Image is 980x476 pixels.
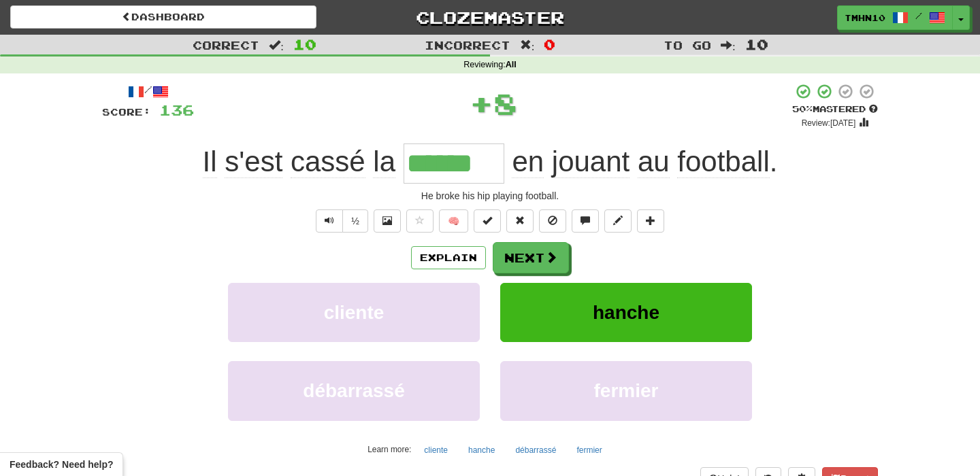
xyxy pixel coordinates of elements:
[337,5,643,29] a: Clozemaster
[506,209,534,233] button: Reset to 0% Mastered (alt+r)
[493,242,569,273] button: Next
[439,209,468,233] button: 🧠
[406,209,434,233] button: Favorite sentence (alt+f)
[593,302,659,323] span: hanche
[637,209,664,233] button: Add to collection (alt+a)
[721,39,736,51] span: :
[677,146,769,178] span: football
[102,106,151,118] span: Score:
[461,440,502,460] button: hanche
[792,103,813,114] span: 50 %
[10,458,113,471] span: Open feedback widget
[915,11,922,20] span: /
[342,209,368,233] button: ½
[425,38,510,52] span: Incorrect
[520,39,535,51] span: :
[416,440,455,460] button: cliente
[10,5,316,29] a: Dashboard
[228,361,480,420] button: débarrassé
[500,361,752,420] button: fermier
[572,209,599,233] button: Discuss sentence (alt+u)
[506,60,517,69] strong: All
[845,12,885,24] span: tmhn10
[225,146,282,178] span: s'est
[604,209,632,233] button: Edit sentence (alt+d)
[569,440,609,460] button: fermier
[792,103,878,116] div: Mastered
[411,246,486,269] button: Explain
[493,86,517,120] span: 8
[508,440,563,460] button: débarrassé
[512,146,544,178] span: en
[313,209,368,233] div: Text-to-speech controls
[102,189,878,203] div: He broke his hip playing football.
[228,283,480,342] button: cliente
[474,209,501,233] button: Set this sentence to 100% Mastered (alt+m)
[638,146,670,178] span: au
[837,5,953,30] a: tmhn10 /
[193,38,259,52] span: Correct
[664,38,711,52] span: To go
[802,118,856,128] small: Review: [DATE]
[374,209,401,233] button: Show image (alt+x)
[594,380,659,401] span: fermier
[504,146,778,178] span: .
[291,146,365,178] span: cassé
[470,83,493,124] span: +
[500,283,752,342] button: hanche
[745,36,768,52] span: 10
[552,146,630,178] span: jouant
[293,36,316,52] span: 10
[303,380,404,401] span: débarrassé
[324,302,385,323] span: cliente
[539,209,566,233] button: Ignore sentence (alt+i)
[269,39,284,51] span: :
[203,146,217,178] span: Il
[373,146,395,178] span: la
[102,83,194,100] div: /
[367,445,411,454] small: Learn more:
[544,36,555,52] span: 0
[316,209,343,233] button: Play sentence audio (ctl+space)
[159,101,194,118] span: 136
